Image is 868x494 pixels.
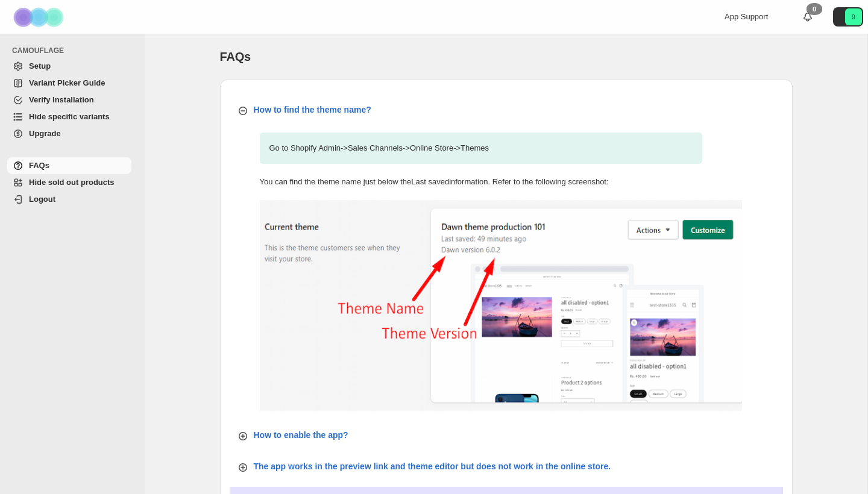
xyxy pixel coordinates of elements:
[7,108,131,125] a: Hide specific variants
[7,75,131,92] a: Variant Picker Guide
[254,429,348,441] p: How to enable the app?
[833,7,863,27] button: Avatar with initials 9
[29,95,94,104] span: Verify Installation
[7,157,131,174] a: FAQs
[230,455,783,477] button: The app works in the preview link and theme editor but does not work in the online store.
[260,176,702,188] p: You can find the theme name just below the Last saved information. Refer to the following screens...
[29,161,49,170] span: FAQs
[845,8,862,25] span: Avatar with initials 9
[29,178,115,187] span: Hide sold out products
[254,460,611,472] p: The app works in the preview link and theme editor but does not work in the online store.
[254,104,371,116] p: How to find the theme name?
[7,191,131,208] a: Logout
[7,174,131,191] a: Hide sold out products
[29,195,55,204] span: Logout
[260,200,742,411] img: find-theme-name
[29,78,105,87] span: Variant Picker Guide
[852,13,855,20] text: 9
[220,50,251,63] span: FAQs
[12,46,136,55] span: CAMOUFLAGE
[807,3,822,15] div: 0
[10,1,70,34] img: Camouflage
[230,424,783,446] button: How to enable the app?
[7,58,131,75] a: Setup
[7,92,131,108] a: Verify Installation
[7,125,131,142] a: Upgrade
[802,11,814,23] a: 0
[725,12,768,21] span: App Support
[29,129,61,138] span: Upgrade
[230,99,783,120] button: How to find the theme name?
[260,133,702,164] p: Go to Shopify Admin -> Sales Channels -> Online Store -> Themes
[29,112,110,121] span: Hide specific variants
[29,61,51,70] span: Setup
